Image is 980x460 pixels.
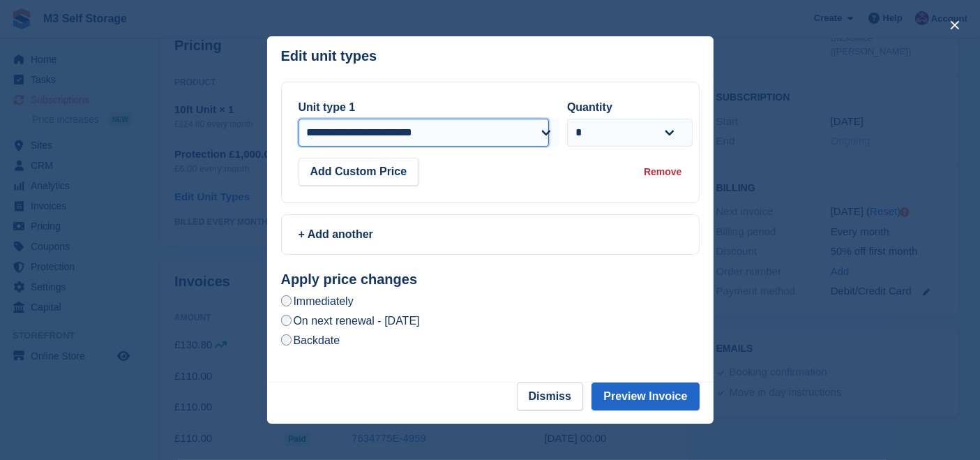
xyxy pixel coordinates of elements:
input: Backdate [281,334,292,346]
button: close [944,14,966,36]
div: + Add another [299,226,682,243]
label: Unit type 1 [299,101,356,113]
button: Add Custom Price [299,158,419,186]
div: Remove [644,165,681,179]
label: Quantity [567,101,612,113]
button: Preview Invoice [591,383,699,410]
label: Immediately [281,294,354,309]
p: Edit unit types [281,48,377,64]
input: On next renewal - [DATE] [281,315,292,326]
label: On next renewal - [DATE] [281,313,420,328]
strong: Apply price changes [281,272,418,287]
button: Dismiss [517,383,583,410]
label: Backdate [281,333,340,348]
input: Immediately [281,295,292,306]
a: + Add another [281,214,700,255]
